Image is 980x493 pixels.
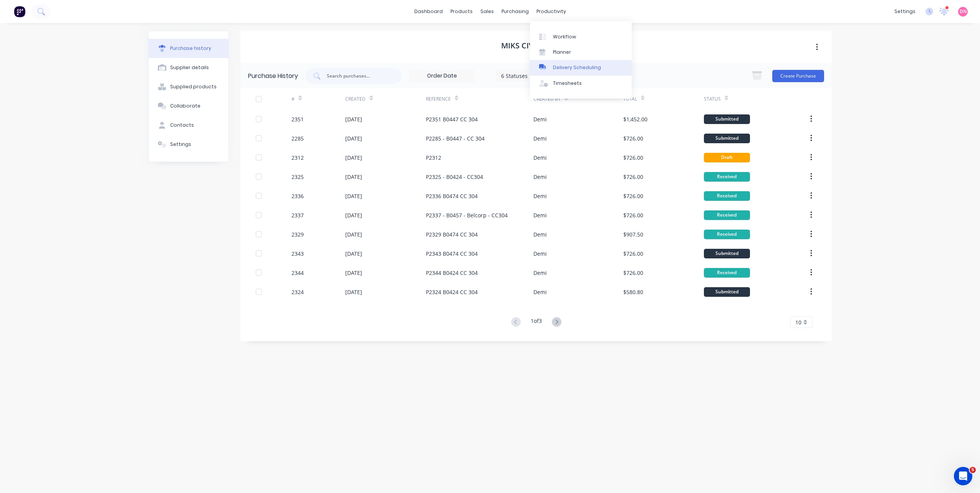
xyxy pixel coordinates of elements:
[970,467,976,473] span: 5
[345,288,362,296] div: [DATE]
[170,64,209,71] div: Supplier details
[149,77,228,96] button: Supplied products
[326,72,390,80] input: Search purchases...
[891,6,919,17] div: settings
[291,134,304,142] div: 2285
[291,230,304,238] div: 2329
[426,192,478,200] div: P2336 B0474 CC 304
[170,45,211,52] div: Purchase history
[533,6,570,17] div: productivity
[960,8,967,15] span: DN
[291,211,304,219] div: 2337
[170,122,194,129] div: Contacts
[531,317,542,328] div: 1 of 3
[291,154,304,162] div: 2312
[411,6,447,17] a: dashboard
[410,70,474,82] input: Order Date
[291,173,304,181] div: 2325
[704,172,750,182] div: Received
[704,268,750,278] div: Received
[623,230,643,238] div: $907.50
[345,250,362,258] div: [DATE]
[795,318,801,326] span: 10
[704,96,721,103] div: Status
[704,249,750,258] div: Submitted
[345,192,362,200] div: [DATE]
[704,114,750,124] div: Submitted
[704,134,750,143] div: Submitted
[291,269,304,277] div: 2344
[426,230,478,238] div: P2329 B0474 CC 304
[623,211,643,219] div: $726.00
[149,39,228,58] button: Purchase history
[426,154,441,162] div: P2312
[149,96,228,116] button: Collaborate
[426,269,478,277] div: P2344 B0424 CC 304
[553,80,582,87] div: Timesheets
[426,115,478,123] div: P2351 B0447 CC 304
[553,33,576,40] div: Workflow
[426,173,483,181] div: P2325 - B0424 - CC304
[553,64,601,71] div: Delivery Scheduling
[530,60,632,75] a: Delivery Scheduling
[533,173,547,181] div: Demi
[530,29,632,44] a: Workflow
[248,71,298,81] div: Purchase History
[623,288,643,296] div: $580.80
[345,230,362,238] div: [DATE]
[345,269,362,277] div: [DATE]
[533,115,547,123] div: Demi
[623,269,643,277] div: $726.00
[291,288,304,296] div: 2324
[170,141,191,148] div: Settings
[498,6,533,17] div: purchasing
[704,230,750,239] div: Received
[623,115,647,123] div: $1,452.00
[291,192,304,200] div: 2336
[345,134,362,142] div: [DATE]
[345,115,362,123] div: [DATE]
[501,71,556,79] div: 6 Statuses
[530,45,632,60] a: Planner
[345,211,362,219] div: [DATE]
[954,467,972,485] iframe: Intercom live chat
[501,41,571,50] h1: MIKS CIVIL PTY LTD
[704,210,750,220] div: Received
[149,58,228,77] button: Supplier details
[623,154,643,162] div: $726.00
[447,6,477,17] div: products
[426,211,508,219] div: P2337 - B0457 - Belcorp - CC304
[477,6,498,17] div: sales
[345,96,366,103] div: Created
[704,153,750,162] div: Draft
[170,83,217,90] div: Supplied products
[426,134,485,142] div: P2285 - B0447 - CC 304
[533,134,547,142] div: Demi
[623,192,643,200] div: $726.00
[170,103,200,109] div: Collaborate
[533,269,547,277] div: Demi
[291,96,295,103] div: #
[345,173,362,181] div: [DATE]
[553,49,571,56] div: Planner
[345,154,362,162] div: [DATE]
[291,250,304,258] div: 2343
[533,154,547,162] div: Demi
[533,211,547,219] div: Demi
[623,134,643,142] div: $726.00
[291,115,304,123] div: 2351
[533,250,547,258] div: Demi
[704,191,750,201] div: Received
[623,250,643,258] div: $726.00
[426,288,478,296] div: P2324 B0424 CC 304
[623,173,643,181] div: $726.00
[149,135,228,154] button: Settings
[149,116,228,135] button: Contacts
[426,96,451,103] div: Reference
[530,76,632,91] a: Timesheets
[14,6,25,17] img: Factory
[772,70,824,82] button: Create Purchase
[533,288,547,296] div: Demi
[533,230,547,238] div: Demi
[533,192,547,200] div: Demi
